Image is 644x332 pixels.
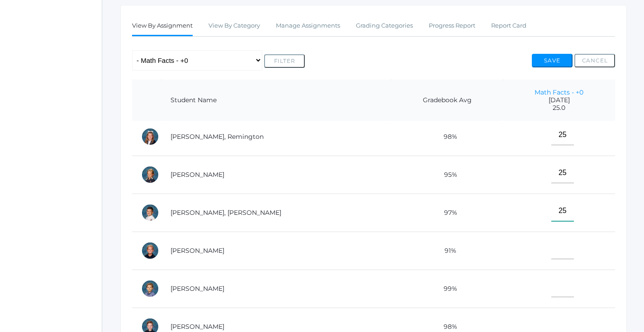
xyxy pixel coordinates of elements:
button: Cancel [574,54,615,67]
a: Grading Categories [356,17,413,35]
div: Brooks Roberts [141,242,159,260]
a: Report Card [491,17,526,35]
a: Progress Report [429,17,475,35]
div: Emery Pedrick [141,166,159,184]
a: Manage Assignments [276,17,340,35]
th: Gradebook Avg [391,80,503,121]
div: Cooper Reyes [141,204,159,222]
button: Filter [264,54,305,68]
a: [PERSON_NAME], [PERSON_NAME] [170,209,281,217]
th: Student Name [161,80,391,121]
a: View By Category [208,17,260,35]
button: Save [532,54,573,67]
td: 91% [391,232,503,270]
td: 98% [391,118,503,156]
td: 99% [391,270,503,308]
a: [PERSON_NAME] [170,247,224,255]
td: 97% [391,194,503,232]
span: [DATE] [512,96,606,104]
a: [PERSON_NAME] [170,171,224,179]
a: [PERSON_NAME] [170,323,224,331]
td: 95% [391,156,503,194]
span: 25.0 [512,104,606,112]
div: Noah Smith [141,280,159,298]
a: Math Facts - +0 [535,88,583,96]
div: Remington Mastro [141,128,159,146]
a: [PERSON_NAME], Remington [170,133,264,141]
a: [PERSON_NAME] [170,285,224,293]
a: View By Assignment [132,17,193,36]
